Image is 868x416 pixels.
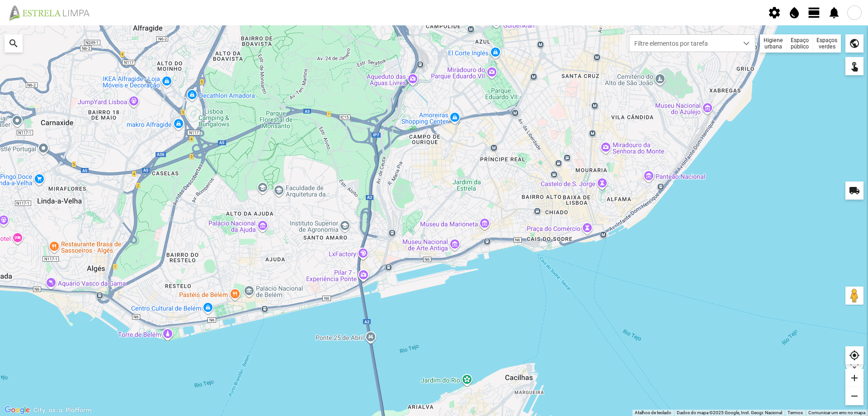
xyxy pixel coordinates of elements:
[845,369,863,387] div: add
[635,410,671,416] button: Atalhos de teclado
[845,387,863,405] div: remove
[813,34,841,53] div: Espaços verdes
[787,34,813,53] div: Espaço público
[845,34,863,53] div: public
[845,287,863,305] button: Arraste o Pegman para o mapa para abrir o Street View
[5,34,23,53] div: search
[760,34,787,53] div: Higiene urbana
[788,410,803,415] a: Termos (abre num novo separador)
[629,35,738,52] span: Filtre elementos por tarefa
[2,404,32,416] a: Abrir esta área no Google Maps (abre uma nova janela)
[6,5,99,21] img: file
[2,404,32,416] img: Google
[677,410,782,415] span: Dados do mapa ©2025 Google, Inst. Geogr. Nacional
[808,410,865,415] a: Comunicar um erro no mapa
[845,182,863,200] div: local_shipping
[768,6,781,19] span: settings
[807,6,821,19] span: view_day
[788,6,801,19] span: water_drop
[845,346,863,364] div: my_location
[845,57,863,75] div: touch_app
[827,6,841,19] span: notifications
[738,35,755,52] div: dropdown trigger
